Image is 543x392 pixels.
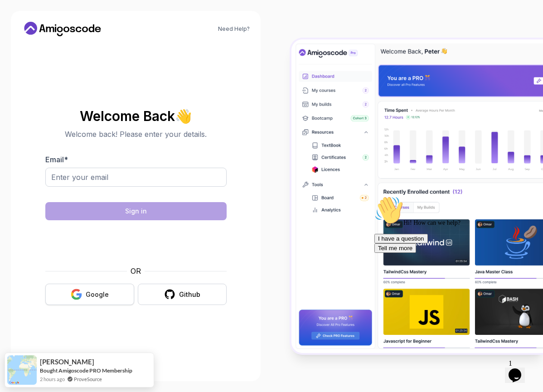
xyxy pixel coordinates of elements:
span: Hi! How can we help? [4,27,90,34]
div: Sign in [125,207,147,216]
button: Tell me more [4,51,45,61]
div: 👋Hi! How can we help?I have a questionTell me more [4,4,167,61]
iframe: chat widget [505,356,534,383]
span: 2 hours ago [40,375,65,383]
label: Email * [45,155,68,164]
a: ProveSource [74,375,102,383]
a: Amigoscode PRO Membership [58,367,132,374]
div: Google [86,290,109,299]
button: Sign in [45,202,227,220]
a: Home link [22,22,103,36]
span: [PERSON_NAME] [40,358,94,366]
button: Google [45,284,134,305]
img: provesource social proof notification image [7,355,37,385]
p: OR [131,266,141,276]
input: Enter your email [45,168,227,187]
span: 👋 [175,109,192,123]
img: Amigoscode Dashboard [291,39,543,353]
iframe: Widget containing checkbox for hCaptcha security challenge [68,226,204,260]
h2: Welcome Back [45,109,227,123]
button: Github [138,284,227,305]
a: Need Help? [218,25,250,33]
button: I have a question [4,42,57,51]
iframe: chat widget [371,192,534,351]
span: Bought [40,367,58,374]
div: Github [179,290,200,299]
p: Welcome back! Please enter your details. [45,129,227,140]
img: :wave: [4,4,33,33]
